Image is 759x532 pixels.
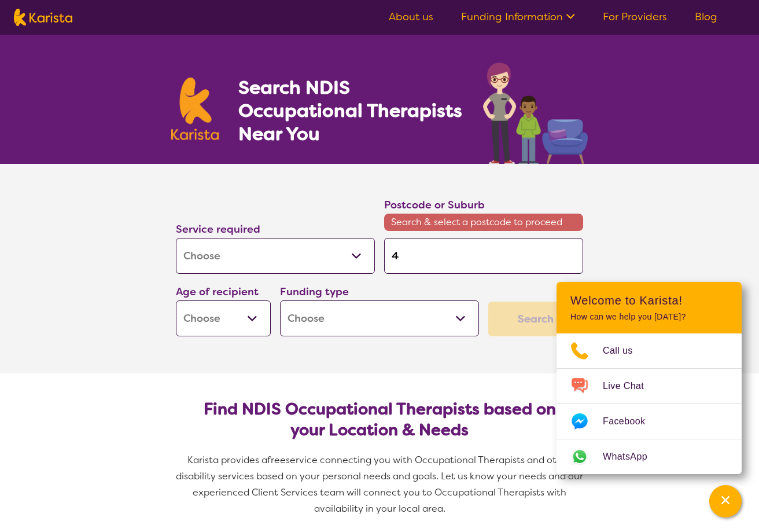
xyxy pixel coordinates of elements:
[461,10,575,24] a: Funding Information
[483,63,588,164] img: occupational-therapy
[267,454,286,466] span: free
[171,78,219,140] img: Karista logo
[384,198,485,212] label: Postcode or Suburb
[176,222,260,236] label: Service required
[384,214,583,231] span: Search & select a postcode to proceed
[570,312,728,322] p: How can we help you [DATE]?
[570,293,728,307] h2: Welcome to Karista!
[176,454,585,515] span: service connecting you with Occupational Therapists and other disability services based on your p...
[557,333,742,474] ul: Choose channel
[557,439,742,474] a: Web link opens in a new tab.
[603,10,667,24] a: For Providers
[176,285,259,299] label: Age of recipient
[603,377,658,395] span: Live Chat
[695,10,717,24] a: Blog
[280,285,349,299] label: Funding type
[603,448,661,465] span: WhatsApp
[709,485,742,518] button: Channel Menu
[384,238,583,274] input: Type
[557,282,742,474] div: Channel Menu
[603,342,647,359] span: Call us
[389,10,433,24] a: About us
[14,9,72,26] img: Karista logo
[185,399,574,441] h2: Find NDIS Occupational Therapists based on your Location & Needs
[238,76,463,145] h1: Search NDIS Occupational Therapists Near You
[603,413,659,430] span: Facebook
[187,454,267,466] span: Karista provides a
